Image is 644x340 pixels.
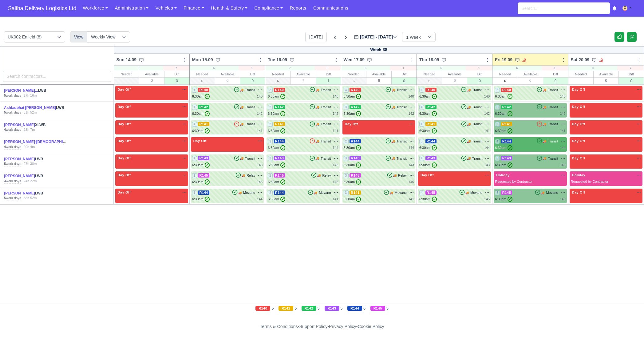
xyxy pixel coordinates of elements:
span: 🚚 [317,173,321,178]
span: R142 [350,105,361,109]
span: 🚚 [391,156,395,161]
a: [PERSON_NAME]-[DEMOGRAPHIC_DATA]... [4,140,81,144]
div: LWB [4,157,68,162]
span: Relay [322,173,331,178]
div: 6:30am [495,128,512,134]
div: XLWB [4,122,68,128]
a: Administration [111,2,152,14]
span: Day Off [117,105,132,109]
span: 1 [268,139,273,144]
span: Transit [472,156,482,161]
a: Vehicles [152,2,180,14]
span: Movano [470,190,482,195]
span: 1 [192,88,197,93]
div: 6 [442,77,467,84]
button: [DATE] [305,32,327,42]
a: Support Policy [299,324,328,329]
strong: 5 [4,94,6,97]
span: 🚚 [315,105,319,110]
span: 🚚 [543,139,546,144]
span: Tue 16.09 [268,57,287,63]
div: 23h 7m [24,127,35,132]
div: 6 [341,66,390,71]
div: 1 [466,66,492,71]
span: 🚚 [467,156,471,161]
strong: 4 [4,128,6,131]
input: Search... [518,2,610,14]
div: Diff [392,71,417,77]
span: 🚚 [241,173,245,178]
div: Needed [492,71,518,77]
div: 6:30am [268,162,285,168]
a: Health & Safety [207,2,251,14]
span: 1 [192,156,197,161]
span: 2 [268,173,273,178]
a: Reports [286,2,310,14]
div: LWB [4,88,68,93]
span: 🚚 [467,88,471,92]
span: R141 [425,122,437,126]
span: Transit [321,139,331,144]
div: 143 [257,162,263,168]
span: Transit [245,87,255,93]
span: Day Off [117,87,132,92]
div: 140 [333,94,338,99]
a: Saliha Delivery Logistics Ltd [5,2,79,14]
span: 🚚 [240,122,243,126]
strong: 5 [4,162,6,166]
span: 🚚 [315,156,319,161]
span: Sat 20.09 [571,57,590,63]
span: Transit [321,87,331,93]
span: Transit [548,122,558,127]
div: 6:30am [192,111,210,116]
span: Day Off [117,122,132,126]
div: 6:30am [192,128,210,134]
div: 6:30am [344,111,361,116]
span: Movano [395,190,407,195]
span: 2 [268,156,273,161]
div: 6 [190,66,239,71]
div: 143 [560,162,565,168]
span: 🚚 [543,156,546,161]
span: 🚚 [467,139,471,144]
span: ✓ [508,162,512,168]
span: 2 [268,105,273,110]
span: Transit [548,105,558,110]
span: ✓ [356,94,361,99]
span: ✓ [432,162,437,168]
div: 7 [163,66,189,71]
strong: 4 [4,145,6,149]
div: 6:30am [495,145,512,150]
span: 3 [344,173,349,178]
span: R144 [425,139,437,143]
span: Transit [321,156,331,161]
div: 141 [484,128,490,134]
div: 6:30am [192,94,210,99]
div: Needed [568,71,594,77]
span: ✓ [356,162,361,168]
div: 6:30am [495,94,512,99]
span: ✓ [280,94,285,99]
div: 143 [484,162,490,168]
span: Transit [321,105,331,110]
span: ✓ [432,145,437,150]
span: 2 [268,88,273,93]
span: R145 [198,173,209,178]
span: ✓ [280,145,285,150]
div: Available [215,71,240,77]
span: 3 [419,139,424,144]
span: Transit [321,122,331,127]
div: 0 [543,77,568,84]
div: Needed [341,71,366,77]
span: R143 [350,156,361,160]
div: Needed [265,71,290,77]
div: LWB [4,105,68,110]
div: 0 [467,77,492,84]
div: 144 [409,145,414,150]
span: Holiday [495,173,511,177]
a: Communications [310,2,352,14]
div: work days [4,127,21,132]
span: 🚚 [543,105,546,110]
div: 0 [594,77,618,84]
span: 🚚 [240,88,243,92]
